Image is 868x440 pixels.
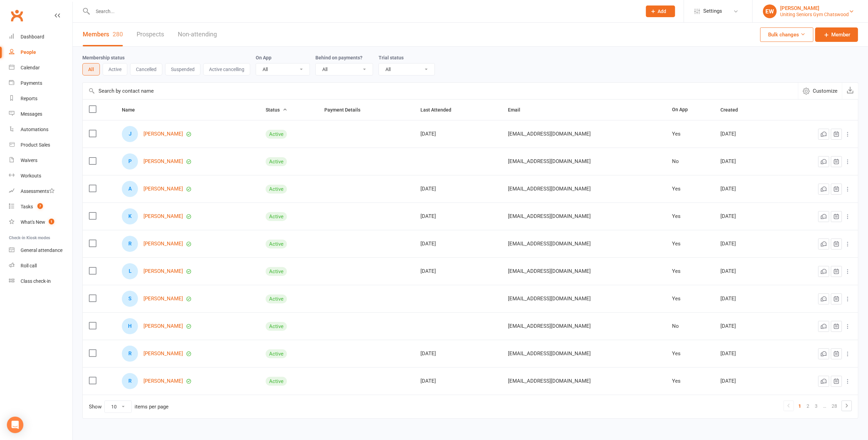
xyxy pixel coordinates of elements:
div: Alice [122,181,138,197]
div: Calendar [21,65,40,70]
div: Lynne [122,263,138,279]
button: All [82,63,100,76]
div: Roll call [21,263,37,268]
div: [DATE] [421,213,496,219]
span: Name [122,107,142,113]
div: Yes [672,241,708,247]
a: Payments [9,76,72,91]
div: Active [266,185,287,194]
div: 280 [113,31,123,38]
div: General attendance [21,247,62,253]
a: Non-attending [178,23,217,46]
div: [PERSON_NAME] [780,5,849,11]
button: Customize [798,83,842,99]
button: Name [122,106,142,114]
a: [PERSON_NAME] [143,323,183,329]
div: [DATE] [720,378,773,384]
a: 3 [812,401,820,411]
span: Last Attended [421,107,459,113]
span: [EMAIL_ADDRESS][DOMAIN_NAME] [508,127,591,140]
button: Email [508,106,528,114]
a: People [9,45,72,60]
div: Messages [21,111,42,117]
div: No [672,159,708,164]
div: [DATE] [421,351,496,357]
div: Automations [21,127,48,132]
a: [PERSON_NAME] [143,131,183,137]
div: Dashboard [21,34,44,39]
div: Active [266,212,287,221]
button: Active cancelling [203,63,250,76]
span: [EMAIL_ADDRESS][DOMAIN_NAME] [508,237,591,250]
div: [DATE] [720,186,773,192]
div: Waivers [21,158,37,163]
a: Workouts [9,168,72,184]
th: On App [666,100,714,120]
div: Yes [672,131,708,137]
div: [DATE] [720,213,773,219]
button: Suspended [165,63,200,76]
a: [PERSON_NAME] [143,186,183,192]
div: items per page [135,404,169,410]
a: Waivers [9,153,72,168]
a: Dashboard [9,29,72,45]
div: [DATE] [720,159,773,164]
div: [DATE] [720,351,773,357]
div: Peter [122,153,138,170]
button: Status [266,106,287,114]
span: Status [266,107,287,113]
div: [DATE] [421,131,496,137]
div: Class check-in [21,278,51,284]
div: [DATE] [421,241,496,247]
div: Reports [21,96,37,101]
div: Assessments [21,188,55,194]
div: [DATE] [720,323,773,329]
span: Payment Details [324,107,368,113]
div: [DATE] [421,378,496,384]
span: [EMAIL_ADDRESS][DOMAIN_NAME] [508,374,591,387]
span: Customize [813,87,837,95]
a: [PERSON_NAME] [143,213,183,219]
label: On App [256,55,271,60]
a: Product Sales [9,137,72,153]
a: 28 [829,401,840,411]
a: Tasks 7 [9,199,72,215]
a: Member [815,27,858,42]
div: Active [266,240,287,248]
button: Active [103,63,127,76]
div: [DATE] [720,296,773,302]
a: Assessments [9,184,72,199]
div: Yes [672,186,708,192]
div: No [672,323,708,329]
div: Payments [21,80,42,86]
span: 7 [37,203,43,209]
a: [PERSON_NAME] [143,378,183,384]
a: 2 [804,401,812,411]
a: What's New1 [9,215,72,230]
div: Joan [122,126,138,142]
span: [EMAIL_ADDRESS][DOMAIN_NAME] [508,347,591,360]
span: [EMAIL_ADDRESS][DOMAIN_NAME] [508,182,591,195]
div: Show [89,401,169,413]
button: Add [646,5,675,17]
div: Active [266,294,287,303]
span: Add [658,9,667,14]
a: [PERSON_NAME] [143,159,183,164]
a: Prospects [137,23,164,46]
div: Active [266,349,287,358]
div: Yes [672,378,708,384]
a: [PERSON_NAME] [143,296,183,302]
div: EW [763,4,777,18]
a: General attendance kiosk mode [9,243,72,258]
a: Members280 [83,23,123,46]
div: Active [266,130,287,139]
div: Uniting Seniors Gym Chatswood [780,11,849,18]
div: Tasks [21,204,33,209]
div: People [21,49,36,55]
div: Ken [122,208,138,224]
div: Yes [672,351,708,357]
div: [DATE] [421,268,496,274]
a: … [820,401,829,411]
a: [PERSON_NAME] [143,268,183,274]
button: Last Attended [421,106,459,114]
